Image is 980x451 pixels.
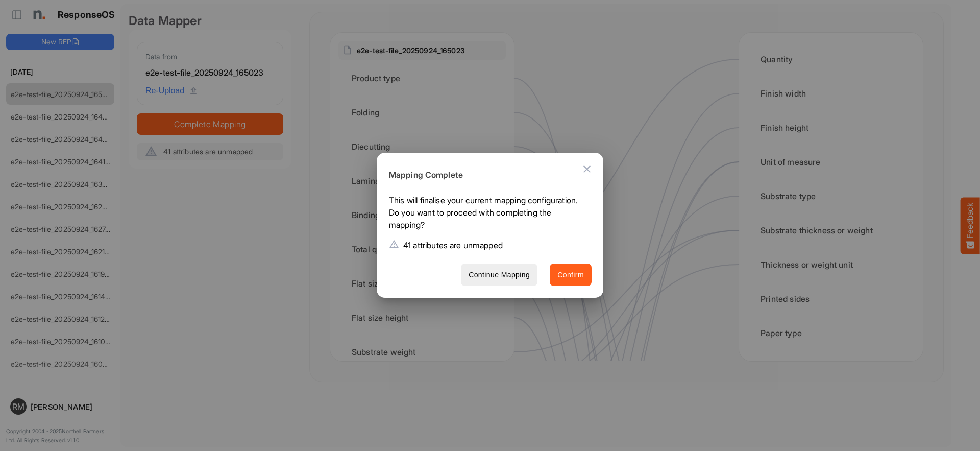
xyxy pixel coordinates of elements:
[469,269,530,281] span: Continue Mapping
[557,269,584,281] span: Confirm
[389,169,583,182] h6: Mapping Complete
[389,194,583,235] p: This will finalise your current mapping configuration. Do you want to proceed with completing the...
[461,264,537,287] button: Continue Mapping
[403,239,503,251] p: 41 attributes are unmapped
[575,157,599,181] button: Close dialog
[550,264,592,287] button: Confirm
